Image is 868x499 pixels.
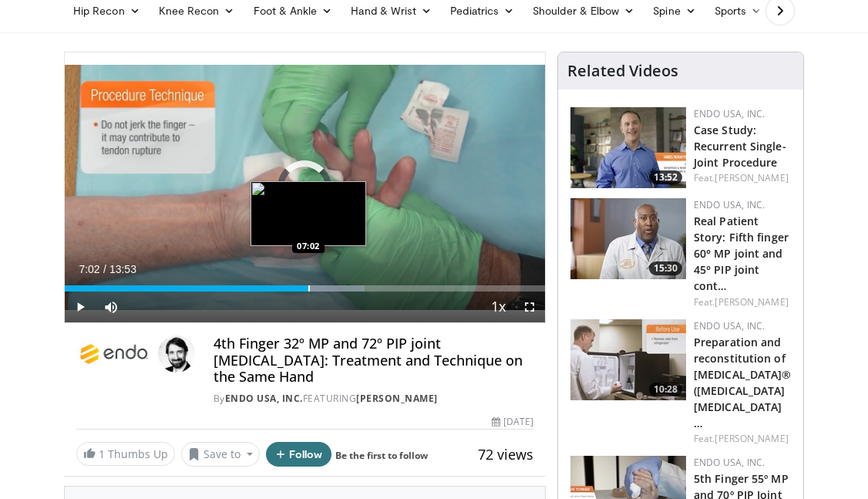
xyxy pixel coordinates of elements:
a: Endo USA, Inc. [694,456,765,469]
a: [PERSON_NAME] [356,392,438,405]
a: [PERSON_NAME] [715,295,788,309]
span: 13:53 [109,263,136,275]
img: c40faede-6d95-4fee-a212-47eaa49b4c2e.150x105_q85_crop-smart_upscale.jpg [570,107,686,188]
a: Real Patient Story: Fifth finger 60° MP joint and 45° PIP joint cont… [694,214,789,293]
div: Feat. [694,432,792,446]
h4: Related Videos [567,62,678,80]
a: Endo USA, Inc. [694,198,765,211]
button: Fullscreen [514,292,545,322]
a: Endo USA, Inc. [694,319,765,332]
a: Endo USA, Inc. [694,107,765,120]
a: 10:28 [570,319,686,400]
a: 13:52 [570,107,686,188]
span: 7:02 [79,263,99,275]
a: Case Study: Recurrent Single-Joint Procedure [694,123,786,170]
button: Play [65,292,96,322]
span: 15:30 [649,261,682,275]
span: 72 views [478,445,533,464]
span: 1 [99,447,105,461]
a: [PERSON_NAME] [715,432,788,445]
button: Save to [181,442,260,467]
a: 15:30 [570,198,686,279]
video-js: Video Player [65,52,545,322]
span: 13:52 [649,170,682,184]
img: Endo USA, Inc. [76,335,152,373]
button: Playback Rate [483,292,514,322]
span: 10:28 [649,383,682,396]
a: 1 Thumbs Up [76,442,175,466]
div: Feat. [694,171,791,185]
a: Be the first to follow [335,449,428,462]
button: Mute [96,292,126,322]
button: Follow [266,442,332,467]
span: / [103,263,106,275]
img: Avatar [158,335,195,373]
div: [DATE] [492,415,533,429]
img: ab89541e-13d0-49f0-812b-38e61ef681fd.150x105_q85_crop-smart_upscale.jpg [570,319,686,400]
a: Preparation and reconstitution of [MEDICAL_DATA]® ([MEDICAL_DATA] [MEDICAL_DATA] … [694,335,792,431]
h4: 4th Finger 32º MP and 72º PIP joint [MEDICAL_DATA]: Treatment and Technique on the Same Hand [214,335,533,386]
a: Endo USA, Inc. [225,392,303,405]
img: 55d69904-dd48-4cb8-9c2d-9fd278397143.150x105_q85_crop-smart_upscale.jpg [570,198,686,279]
div: By FEATURING [214,392,533,406]
img: image.jpeg [251,181,366,246]
div: Feat. [694,295,791,309]
a: [PERSON_NAME] [715,171,788,184]
div: Progress Bar [65,285,545,292]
